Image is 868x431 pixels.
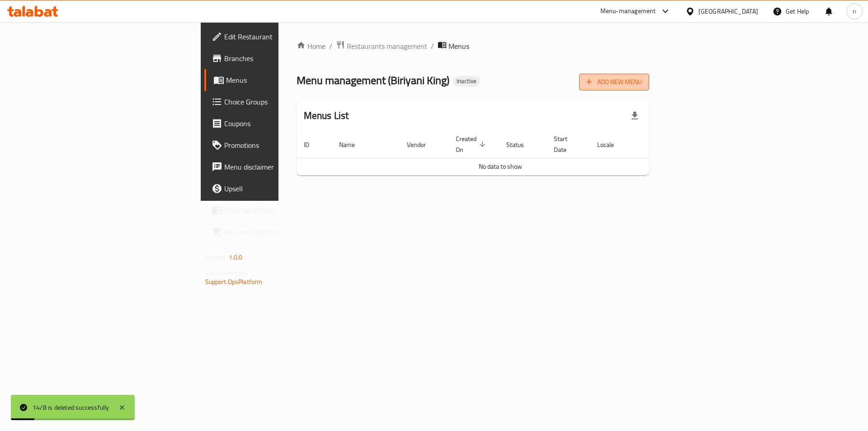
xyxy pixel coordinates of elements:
[224,161,339,172] span: Menu disclaimer
[579,74,649,90] button: Add New Menu
[204,221,346,243] a: Grocery Checklist
[229,251,243,263] span: 1.0.0
[205,267,247,279] span: Get support on:
[624,105,646,127] div: Export file
[554,133,579,155] span: Start Date
[698,6,758,16] div: [GEOGRAPHIC_DATA]
[304,109,349,123] h2: Menus List
[224,118,339,129] span: Coupons
[224,96,339,107] span: Choice Groups
[204,113,346,134] a: Coupons
[853,6,856,16] span: n
[431,41,434,52] li: /
[205,251,227,263] span: Version:
[600,6,656,17] div: Menu-management
[224,227,339,237] span: Grocery Checklist
[339,139,367,150] span: Name
[297,40,650,52] nav: breadcrumb
[456,133,488,155] span: Created On
[297,70,449,90] span: Menu management ( Biriyani King )
[224,53,339,64] span: Branches
[586,76,642,88] span: Add New Menu
[297,131,704,175] table: enhanced table
[204,178,346,199] a: Upsell
[637,131,704,158] th: Actions
[347,41,427,52] span: Restaurants management
[224,140,339,151] span: Promotions
[224,183,339,194] span: Upsell
[204,134,346,156] a: Promotions
[226,75,339,85] span: Menus
[336,40,427,52] a: Restaurants management
[506,139,536,150] span: Status
[205,276,263,288] a: Support.OpsPlatform
[204,26,346,47] a: Edit Restaurant
[204,47,346,69] a: Branches
[224,205,339,216] span: Coverage Report
[453,76,480,87] div: Inactive
[204,69,346,91] a: Menus
[224,31,339,42] span: Edit Restaurant
[407,139,438,150] span: Vendor
[204,91,346,113] a: Choice Groups
[597,139,626,150] span: Locale
[448,41,469,52] span: Menus
[33,403,109,412] div: 14/8 is deleted successfully
[204,199,346,221] a: Coverage Report
[479,161,522,172] span: No data to show
[204,156,346,178] a: Menu disclaimer
[304,139,321,150] span: ID
[453,77,480,85] span: Inactive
